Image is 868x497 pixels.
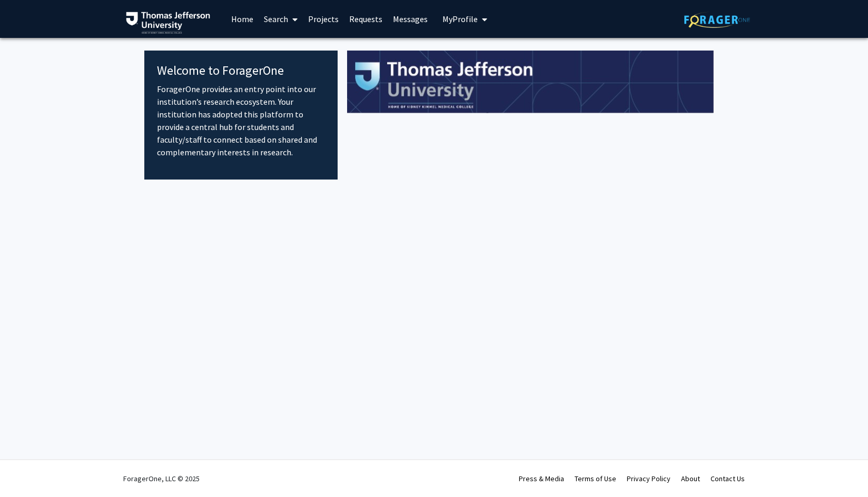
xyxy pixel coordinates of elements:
img: ForagerOne Logo [684,12,750,28]
a: Search [259,1,303,37]
a: Messages [388,1,433,37]
a: Projects [303,1,344,37]
a: About [681,474,700,483]
img: Thomas Jefferson University Logo [126,12,210,34]
a: Home [226,1,259,37]
h4: Welcome to ForagerOne [157,63,325,78]
a: Requests [344,1,388,37]
a: Press & Media [519,474,564,483]
a: Contact Us [711,474,745,483]
p: ForagerOne provides an entry point into our institution’s research ecosystem. Your institution ha... [157,83,325,158]
a: Terms of Use [575,474,616,483]
img: Cover Image [347,51,714,114]
div: ForagerOne, LLC © 2025 [123,460,200,497]
a: Privacy Policy [627,474,670,483]
span: My Profile [442,14,478,24]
